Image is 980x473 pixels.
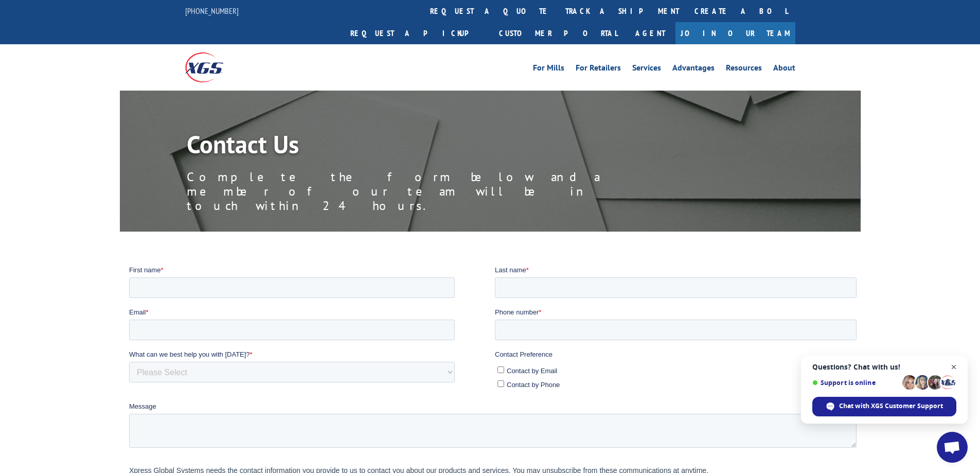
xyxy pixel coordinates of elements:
[675,22,795,44] a: Join Our Team
[343,22,491,44] a: Request a pickup
[491,22,625,44] a: Customer Portal
[533,64,564,75] a: For Mills
[812,379,899,387] span: Support is online
[937,432,968,463] div: Open chat
[726,64,762,75] a: Resources
[625,22,675,44] a: Agent
[672,64,715,75] a: Advantages
[187,170,650,213] p: Complete the form below and a member of our team will be in touch within 24 hours.
[948,361,960,374] span: Close chat
[812,363,956,371] span: Questions? Chat with us!
[812,397,956,416] div: Chat with XGS Customer Support
[187,132,650,162] h1: Contact Us
[773,64,795,75] a: About
[632,64,661,75] a: Services
[839,401,943,411] span: Chat with XGS Customer Support
[185,6,239,16] a: [PHONE_NUMBER]
[576,64,621,75] a: For Retailers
